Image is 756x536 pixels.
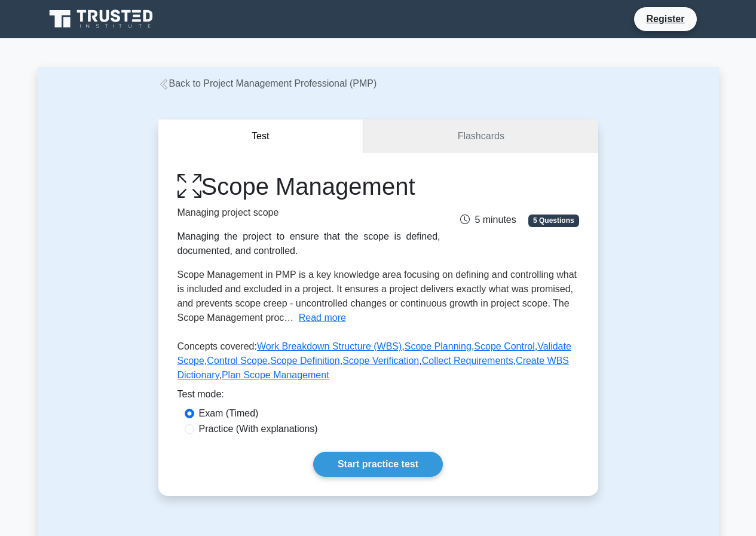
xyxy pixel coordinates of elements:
[639,11,691,26] a: Register
[177,339,579,387] p: Concepts covered: , , , , , , , , ,
[257,341,402,351] a: Work Breakdown Structure (WBS)
[405,341,472,351] a: Scope Planning
[313,452,443,477] a: Start practice test
[158,78,377,88] a: Back to Project Management Professional (PMP)
[158,120,364,154] button: Test
[177,229,440,258] div: Managing the project to ensure that the scope is defined, documented, and controlled.
[177,206,440,220] p: Managing project scope
[474,341,534,351] a: Scope Control
[177,341,571,366] a: Validate Scope
[222,370,329,380] a: Plan Scope Management
[177,387,579,406] div: Test mode:
[199,422,318,436] label: Practice (With explanations)
[199,406,259,421] label: Exam (Timed)
[177,269,577,323] span: Scope Management in PMP is a key knowledge area focusing on defining and controlling what is incl...
[342,356,419,366] a: Scope Verification
[363,120,598,154] a: Flashcards
[422,356,513,366] a: Collect Requirements
[177,172,440,201] h1: Scope Management
[299,311,346,325] button: Read more
[528,215,579,226] span: 5 Questions
[460,215,516,225] span: 5 minutes
[207,356,267,366] a: Control Scope
[270,356,340,366] a: Scope Definition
